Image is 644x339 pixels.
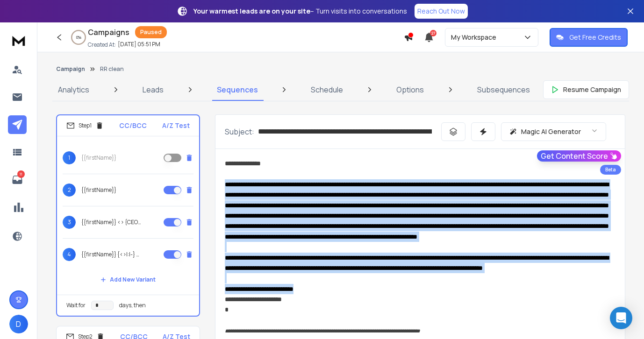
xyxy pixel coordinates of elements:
div: Step 1 [66,121,104,130]
span: 2 [63,184,76,197]
a: 11 [8,170,27,189]
strong: Your warmest leads are on your site [193,7,310,15]
button: Get Content Score [537,150,621,162]
p: CC/BCC [119,121,147,130]
h1: Campaigns [88,27,129,38]
p: Subject: [225,126,254,137]
p: {{firstName}} <> {CEO Cohort Kickoff|Founder Cohort Kickoff|CEO Cohort Invite|Founder Cohort Invite} [81,219,141,226]
a: Reach Out Now [415,4,468,19]
span: 3 [63,216,76,229]
span: 27 [430,30,436,36]
a: Subsequences [472,78,536,101]
button: Resume Campaign [543,80,629,99]
p: Created At: [88,41,116,49]
p: Sequences [217,84,258,95]
p: 11 [17,170,25,178]
a: Schedule [305,78,349,101]
p: Analytics [58,84,89,95]
p: Schedule [311,84,343,95]
div: Paused [135,26,167,38]
div: Beta [600,165,621,175]
a: Leads [137,78,169,101]
button: Magic AI Generator [501,122,606,141]
a: Sequences [211,78,264,101]
button: D [9,315,28,333]
li: Step1CC/BCCA/Z Test1{{firstName}}2{{firstName}}3{{firstName}} <> {CEO Cohort Kickoff|Founder Coho... [56,114,200,317]
p: RR clean [100,65,124,73]
p: Reach Out Now [417,7,465,16]
p: – Turn visits into conversations [193,7,407,16]
div: Open Intercom Messenger [610,307,632,329]
span: 1 [63,151,76,164]
p: Wait for [66,302,86,309]
button: Campaign [56,65,85,73]
button: Add New Variant [93,270,163,289]
p: days, then [119,302,146,309]
p: Subsequences [477,84,530,95]
p: 0 % [76,35,81,40]
p: {{firstName}} {<>|:|-} {CEO|Founder} Cohort {Referral|Introduction|Reference|Nomination} {Invite|... [81,251,141,258]
p: {{firstName}} [81,154,116,162]
img: logo [9,32,28,49]
p: Magic AI Generator [521,127,581,136]
p: Get Free Credits [569,33,621,42]
a: Analytics [52,78,95,101]
p: [DATE] 05:51 PM [118,41,160,48]
p: {{firstName}} [81,186,116,194]
a: Options [391,78,429,101]
button: Get Free Credits [550,28,628,47]
p: Options [396,84,424,95]
p: Leads [143,84,164,95]
p: My Workspace [451,33,500,42]
p: A/Z Test [162,121,190,130]
span: 4 [63,248,76,261]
